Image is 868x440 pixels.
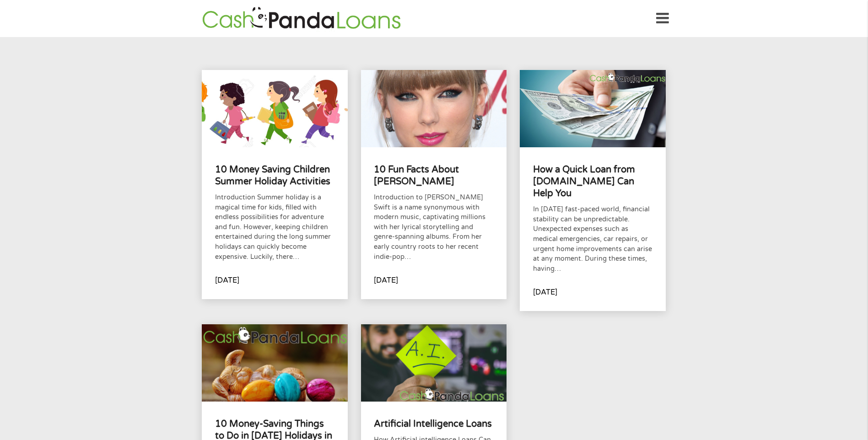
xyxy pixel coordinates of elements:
[215,164,334,188] h4: 10 Money Saving Children Summer Holiday Activities
[533,164,652,200] h4: How a Quick Loan from [DOMAIN_NAME] Can Help You
[361,70,507,299] a: 10 Fun Facts About [PERSON_NAME]Introduction to [PERSON_NAME] Swift is a name synonymous with mod...
[374,418,493,430] h4: Artificial Intelligence Loans
[199,5,404,32] img: GetLoanNow Logo
[374,275,398,286] p: [DATE]
[533,287,557,298] p: [DATE]
[533,204,652,274] p: In [DATE] fast-paced world, financial stability can be unpredictable. Unexpected expenses such as...
[374,164,493,188] h4: 10 Fun Facts About [PERSON_NAME]
[374,193,493,262] p: Introduction to [PERSON_NAME] Swift is a name synonymous with modern music, captivating millions ...
[215,193,334,262] p: Introduction Summer holiday is a magical time for kids, filled with endless possibilities for adv...
[520,70,666,311] a: How a Quick Loan from [DOMAIN_NAME] Can Help YouIn [DATE] fast-paced world, financial stability c...
[202,70,348,299] a: 10 Money Saving Children Summer Holiday ActivitiesIntroduction Summer holiday is a magical time f...
[215,275,239,286] p: [DATE]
